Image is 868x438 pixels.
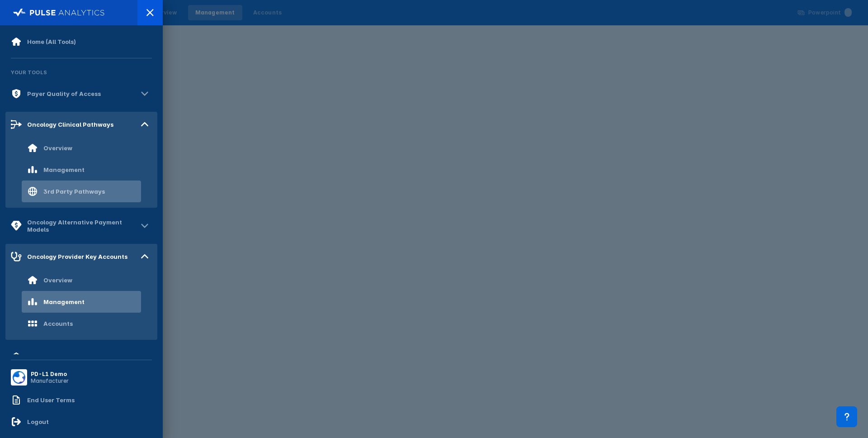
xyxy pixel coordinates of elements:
[31,377,69,384] div: Manufacturer
[5,137,157,159] a: Overview
[43,298,85,305] div: Management
[5,291,157,313] a: Management
[43,144,72,152] div: Overview
[27,418,49,425] div: Logout
[836,406,857,427] div: Contact Support
[43,166,85,173] div: Management
[5,389,157,411] a: End User Terms
[5,181,157,202] a: 3rd Party Pathways
[27,396,75,404] div: End User Terms
[43,276,72,284] div: Overview
[13,6,105,19] img: pulse-logo-full-white.svg
[5,31,157,52] a: Home (All Tools)
[27,90,101,97] div: Payer Quality of Access
[27,38,76,45] div: Home (All Tools)
[43,188,105,195] div: 3rd Party Pathways
[5,159,157,181] a: Management
[31,371,69,377] div: PD-L1 Demo
[27,219,137,233] div: Oncology Alternative Payment Models
[27,253,127,260] div: Oncology Provider Key Accounts
[5,313,157,334] a: Accounts
[27,121,113,128] div: Oncology Clinical Pathways
[5,64,157,81] div: Your Tools
[13,371,25,384] img: menu button
[43,320,73,327] div: Accounts
[5,269,157,291] a: Overview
